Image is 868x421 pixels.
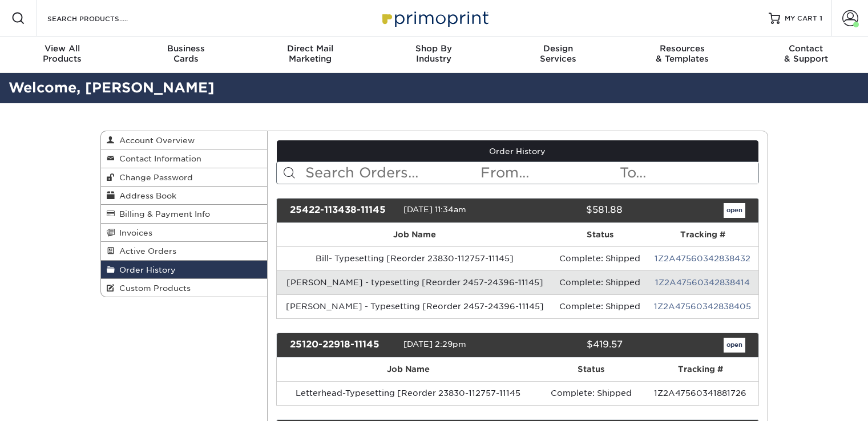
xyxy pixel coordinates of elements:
[101,187,268,205] a: Address Book
[248,37,372,73] a: Direct MailMarketing
[540,358,643,381] th: Status
[281,203,403,218] div: 25422-113438-11145
[785,14,817,23] span: MY CART
[124,37,248,73] a: BusinessCards
[620,43,744,64] div: & Templates
[552,294,647,318] td: Complete: Shipped
[248,43,372,64] div: Marketing
[372,37,496,73] a: Shop ByIndustry
[620,37,744,73] a: Resources& Templates
[496,43,620,54] span: Design
[277,294,552,318] td: [PERSON_NAME] - Typesetting [Reorder 2457-24396-11145]
[101,279,268,297] a: Custom Products
[281,338,403,353] div: 25120-22918-11145
[647,223,758,246] th: Tracking #
[101,149,268,168] a: Contact Information
[101,261,268,279] a: Order History
[619,162,758,184] input: To...
[724,338,745,353] a: open
[101,131,268,149] a: Account Overview
[819,14,822,22] span: 1
[115,246,176,256] span: Active Orders
[372,43,496,54] span: Shop By
[115,136,195,145] span: Account Overview
[115,284,191,293] span: Custom Products
[744,43,868,54] span: Contact
[744,43,868,64] div: & Support
[540,381,643,405] td: Complete: Shipped
[115,191,176,200] span: Address Book
[115,154,201,163] span: Contact Information
[115,173,193,182] span: Change Password
[403,205,466,214] span: [DATE] 11:34am
[304,162,479,184] input: Search Orders...
[724,203,745,218] a: open
[643,381,758,405] td: 1Z2A47560341881726
[496,43,620,64] div: Services
[277,270,552,294] td: [PERSON_NAME] - typesetting [Reorder 2457-24396-11145]
[552,246,647,270] td: Complete: Shipped
[101,224,268,242] a: Invoices
[479,162,619,184] input: From...
[655,254,750,263] a: 1Z2A47560342838432
[46,11,158,25] input: SEARCH PRODUCTS.....
[277,246,552,270] td: Bill- Typesetting [Reorder 23830-112757-11145]
[377,6,491,30] img: Primoprint
[124,43,248,54] span: Business
[277,358,540,381] th: Job Name
[744,37,868,73] a: Contact& Support
[277,223,552,246] th: Job Name
[620,43,744,54] span: Resources
[101,205,268,223] a: Billing & Payment Info
[115,209,210,218] span: Billing & Payment Info
[509,338,631,353] div: $419.57
[248,43,372,54] span: Direct Mail
[372,43,496,64] div: Industry
[115,228,152,237] span: Invoices
[643,358,758,381] th: Tracking #
[496,37,620,73] a: DesignServices
[277,140,758,162] a: Order History
[124,43,248,64] div: Cards
[654,302,751,311] a: 1Z2A47560342838405
[101,168,268,187] a: Change Password
[509,203,631,218] div: $581.88
[552,270,647,294] td: Complete: Shipped
[101,242,268,260] a: Active Orders
[115,265,176,274] span: Order History
[655,278,750,287] a: 1Z2A47560342838414
[552,223,647,246] th: Status
[403,339,466,349] span: [DATE] 2:29pm
[277,381,540,405] td: Letterhead-Typesetting [Reorder 23830-112757-11145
